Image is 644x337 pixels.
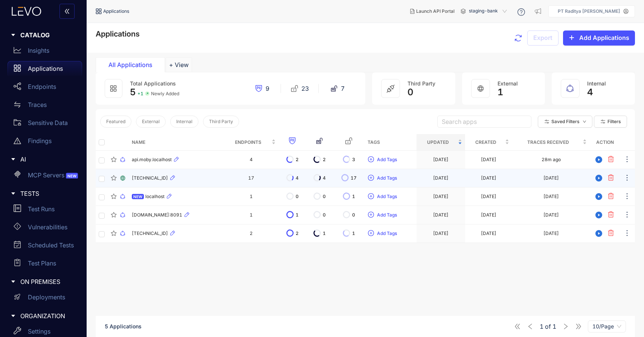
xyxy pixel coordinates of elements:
div: AI [5,151,82,167]
button: ellipsis [623,227,631,239]
button: Export [527,30,559,46]
span: Total Applications [130,80,176,87]
a: Deployments [8,290,82,308]
span: Created [468,138,504,146]
span: Add Tags [377,231,397,236]
span: 4 [296,175,299,181]
p: Traces [28,101,47,108]
th: Endpoints [224,134,279,151]
span: Add Tags [377,175,397,181]
button: Saved Filtersdown [538,116,592,128]
th: Action [590,134,620,151]
span: star [111,212,117,218]
p: Findings [28,137,52,144]
a: Insights [8,43,82,61]
span: Add Applications [579,34,629,41]
button: plus-circleAdd Tags [368,209,397,221]
span: plus-circle [368,156,374,163]
span: NEW [132,194,144,199]
button: plus-circleAdd Tags [368,227,397,239]
span: swap [14,101,21,108]
span: plus-circle [368,193,374,200]
span: 1 [552,323,556,330]
span: 17 [351,175,357,181]
button: plus-circleAdd Tags [368,154,397,166]
span: plus [569,35,575,41]
td: 17 [224,169,279,188]
span: down [583,120,586,124]
span: caret-right [11,279,16,284]
span: play-circle [593,212,604,218]
span: 4 [587,87,593,98]
button: Internal [170,116,198,128]
span: star [111,194,117,200]
span: 0 [407,87,414,98]
button: ellipsis [623,172,631,184]
span: of [540,323,556,330]
span: plus-circle [368,175,374,181]
span: caret-right [11,191,16,196]
td: 1 [224,206,279,224]
span: Featured [106,119,125,124]
div: 28m ago [542,157,561,162]
span: warning [14,137,21,145]
span: caret-right [11,313,16,319]
div: [DATE] [433,194,449,199]
span: Filters [607,119,621,124]
span: 1 [540,323,543,330]
span: Traces Received [515,138,581,146]
span: star [111,230,117,236]
span: ellipsis [623,156,631,164]
div: [DATE] [481,231,496,236]
button: Featured [100,116,131,128]
p: PT Raditya [PERSON_NAME] [558,9,620,14]
div: ORGANIZATION [5,308,82,324]
span: Third Party [209,119,233,124]
div: [DATE] [433,175,449,181]
p: Settings [28,328,50,335]
button: Add tab [166,57,192,72]
span: 5 [130,87,136,98]
div: [DATE] [543,231,559,236]
span: 0 [352,212,355,218]
button: External [136,116,166,128]
div: TESTS [5,186,82,201]
span: ellipsis [623,174,631,183]
span: CATALOG [20,32,76,38]
a: Sensitive Data [8,115,82,133]
th: Traces Received [512,134,590,151]
button: plus-circleAdd Tags [368,191,397,203]
p: Deployments [28,294,65,300]
span: Saved Filters [551,119,580,124]
div: [DATE] [433,231,449,236]
p: Applications [28,65,63,72]
a: Findings [8,133,82,151]
span: Add Tags [377,157,397,162]
span: play-circle [593,193,604,200]
span: Internal [176,119,192,124]
span: External [142,119,160,124]
span: ellipsis [623,211,631,220]
a: MCP ServersNEW [8,168,82,186]
button: ellipsis [623,209,631,221]
a: Vulnerabilities [8,220,82,238]
span: 23 [301,85,309,92]
span: 9 [266,85,269,92]
span: Third Party [407,80,435,87]
span: 2 [323,157,326,162]
button: plusAdd Applications [563,30,635,46]
p: MCP Servers [28,172,79,178]
span: ellipsis [623,192,631,201]
button: ellipsis [623,154,631,166]
span: Launch API Portal [416,9,455,14]
span: star [111,175,117,181]
div: [DATE] [481,157,496,162]
span: Internal [587,80,606,87]
span: 10/Page [592,321,621,332]
div: [DATE] [481,194,496,199]
span: caret-right [11,32,16,38]
div: ON PREMISES [5,274,82,290]
div: [DATE] [433,157,449,162]
span: [DOMAIN_NAME]:8091 [132,212,182,218]
span: 1 [497,87,504,98]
